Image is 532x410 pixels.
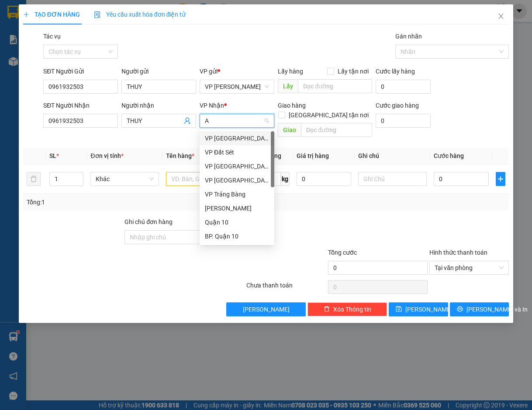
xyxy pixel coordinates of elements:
[200,201,274,215] div: Hòa Thành
[285,110,372,120] span: [GEOGRAPHIC_DATA] tận nơi
[23,11,80,18] span: TẠO ĐƠN HÀNG
[184,117,191,124] span: user-add
[457,306,463,313] span: printer
[200,215,274,229] div: Quận 10
[205,147,269,157] div: VP Đất Sét
[333,305,371,314] span: Xóa Thông tin
[23,11,29,18] span: plus
[166,152,194,159] span: Tên hàng
[205,231,269,241] div: BP. Quận 10
[324,306,330,313] span: delete
[166,172,235,186] input: VD: Bàn, Ghế
[396,306,402,313] span: save
[334,67,372,76] span: Lấy tận nơi
[200,187,274,201] div: VP Trảng Bàng
[43,33,61,40] label: Tác vụ
[27,172,41,186] button: delete
[205,133,269,143] div: VP [GEOGRAPHIC_DATA]
[466,305,528,314] span: [PERSON_NAME] và In
[307,302,387,316] button: deleteXóa Thông tin
[124,230,225,244] input: Ghi chú đơn hàng
[278,68,303,75] span: Lấy hàng
[429,249,487,256] label: Hình thức thanh toán
[389,302,448,316] button: save[PERSON_NAME]
[96,172,154,186] span: Khác
[200,229,274,243] div: BP. Quận 10
[278,79,298,93] span: Lấy
[497,13,504,20] span: close
[298,79,372,93] input: Dọc đường
[90,152,123,159] span: Đơn vị tính
[301,123,372,137] input: Dọc đường
[94,11,186,18] span: Yêu cầu xuất hóa đơn điện tử
[121,67,196,76] div: Người gửi
[226,302,306,316] button: [PERSON_NAME]
[450,302,509,316] button: printer[PERSON_NAME] và In
[200,173,274,187] div: VP Giang Tân
[121,101,196,110] div: Người nhận
[376,114,431,128] input: Cước giao hàng
[435,261,504,274] span: Tại văn phòng
[205,175,269,185] div: VP [GEOGRAPHIC_DATA]
[281,172,290,186] span: kg
[376,80,431,94] input: Cước lấy hàng
[124,218,173,225] label: Ghi chú đơn hàng
[200,102,224,109] span: VP Nhận
[43,101,118,110] div: SĐT Người Nhận
[328,249,357,256] span: Tổng cước
[243,305,290,314] span: [PERSON_NAME]
[245,280,327,296] div: Chưa thanh toán
[27,197,206,207] div: Tổng: 1
[49,152,56,159] span: SL
[358,172,427,186] input: Ghi Chú
[489,4,513,29] button: Close
[200,159,274,173] div: VP Tây Ninh
[278,102,306,109] span: Giao hàng
[205,203,269,213] div: [PERSON_NAME]
[205,80,269,93] span: VP Long Khánh
[376,102,419,109] label: Cước giao hàng
[205,161,269,171] div: VP [GEOGRAPHIC_DATA]
[278,123,301,137] span: Giao
[200,145,274,159] div: VP Đất Sét
[297,172,351,186] input: 0
[355,147,430,165] th: Ghi chú
[205,217,269,227] div: Quận 10
[94,11,101,18] img: icon
[376,68,415,75] label: Cước lấy hàng
[297,152,329,159] span: Giá trị hàng
[200,131,274,145] div: VP Tân Biên
[496,172,506,186] button: plus
[395,33,422,40] label: Gán nhãn
[43,67,118,76] div: SĐT Người Gửi
[405,305,452,314] span: [PERSON_NAME]
[434,152,464,159] span: Cước hàng
[200,67,274,76] div: VP gửi
[205,189,269,199] div: VP Trảng Bàng
[496,175,505,182] span: plus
